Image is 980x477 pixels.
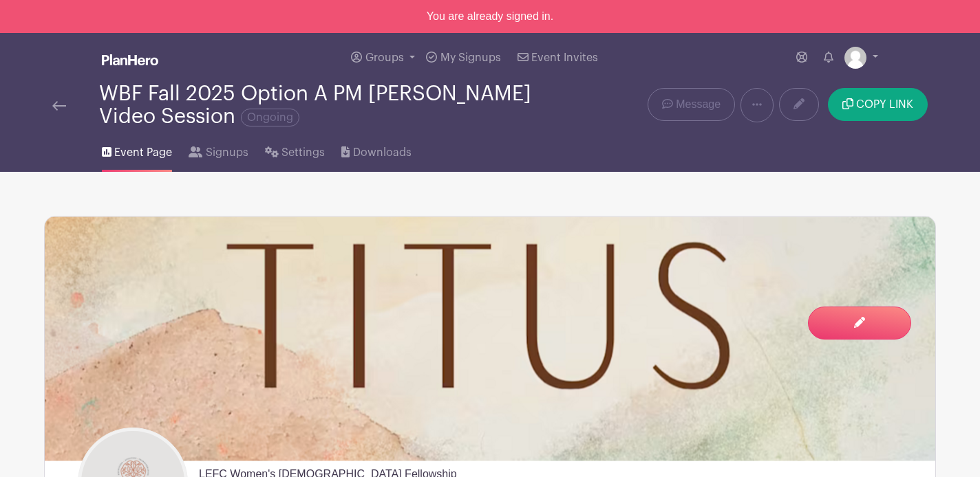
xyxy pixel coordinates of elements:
[102,128,172,172] a: Event Page
[648,88,735,121] a: Message
[828,88,928,121] button: COPY LINK
[241,109,299,126] span: Ongoing
[114,144,172,161] span: Event Page
[102,54,158,65] img: logo_white-6c42ec7e38ccf1d336a20a19083b03d10ae64f83f12c07503d8b9e83406b4c7d.svg
[440,52,501,63] span: My Signups
[206,144,248,161] span: Signups
[856,99,913,110] span: COPY LINK
[341,128,411,172] a: Downloads
[45,217,935,461] img: Website%20-%20coming%20soon.png
[512,33,604,82] a: Event Invites
[281,144,325,161] span: Settings
[353,144,412,161] span: Downloads
[531,52,598,63] span: Event Invites
[345,33,420,82] a: Groups
[365,52,404,63] span: Groups
[265,128,325,172] a: Settings
[844,47,866,69] img: default-ce2991bfa6775e67f084385cd625a349d9dcbb7a52a09fb2fda1e96e2d18dcdb.png
[189,128,248,172] a: Signups
[676,96,721,113] span: Message
[99,82,545,128] div: WBF Fall 2025 Option A PM [PERSON_NAME] Video Session
[420,33,506,82] a: My Signups
[52,101,66,111] img: back-arrow-29a5d9b10d5bd6ae65dc969a981735edf675c4d7a1fe02e03b50dbd4ba3cdb55.svg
